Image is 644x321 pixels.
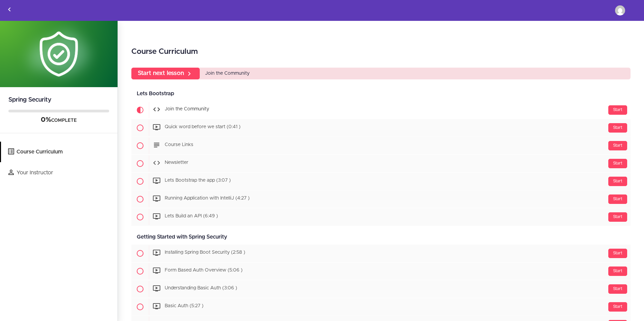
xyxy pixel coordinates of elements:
a: Start Lets Bootstrap the app (3:07 ) [131,173,631,190]
span: Form Based Auth Overview (5:06 ) [165,268,243,273]
a: Start Running Application with IntelliJ (4:27 ) [131,190,631,208]
a: Current item Start Join the Community [131,101,631,119]
div: Start [608,249,627,258]
span: Course Links [165,143,193,147]
a: Course Curriculum [1,142,118,162]
img: julienbassin@outlook.com [615,5,625,15]
a: Start Basic Auth (5:27 ) [131,298,631,316]
span: Lets Bootstrap the app (3:07 ) [165,178,231,183]
div: Start [608,123,627,133]
h2: Course Curriculum [131,46,631,58]
div: Start [608,266,627,276]
div: Start [608,194,627,204]
a: Start Form Based Auth Overview (5:06 ) [131,262,631,280]
span: Newsletter [165,160,188,165]
div: Lets Bootstrap [131,86,631,101]
span: Current item [131,101,149,119]
div: COMPLETE [8,116,109,124]
span: Basic Auth (5:27 ) [165,304,203,309]
span: Understanding Basic Auth (3:06 ) [165,286,237,291]
a: Start Course Links [131,137,631,154]
a: Start next lesson [131,68,200,79]
div: Start [608,302,627,312]
a: Start Lets Build an API (6:49 ) [131,208,631,226]
div: Start [608,141,627,150]
svg: Back to courses [5,5,13,13]
span: Join the Community [165,107,209,112]
a: Your Instructor [1,163,118,183]
span: 0% [41,116,51,123]
a: Start Understanding Basic Auth (3:06 ) [131,280,631,298]
div: Getting Started with Spring Security [131,229,631,245]
div: Start [608,284,627,294]
div: Start [608,212,627,222]
div: Start [608,159,627,168]
span: Quick word before we start (0:41 ) [165,125,240,130]
div: Start [608,105,627,115]
span: Running Application with IntelliJ (4:27 ) [165,196,250,201]
a: Start Quick word before we start (0:41 ) [131,119,631,137]
a: Start Newsletter [131,155,631,172]
span: Join the Community [205,71,250,76]
div: Start [608,177,627,186]
span: Installing Spring Boot Security (2:58 ) [165,250,245,255]
a: Back to courses [0,0,19,21]
a: Start Installing Spring Boot Security (2:58 ) [131,245,631,262]
span: Lets Build an API (6:49 ) [165,214,218,219]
